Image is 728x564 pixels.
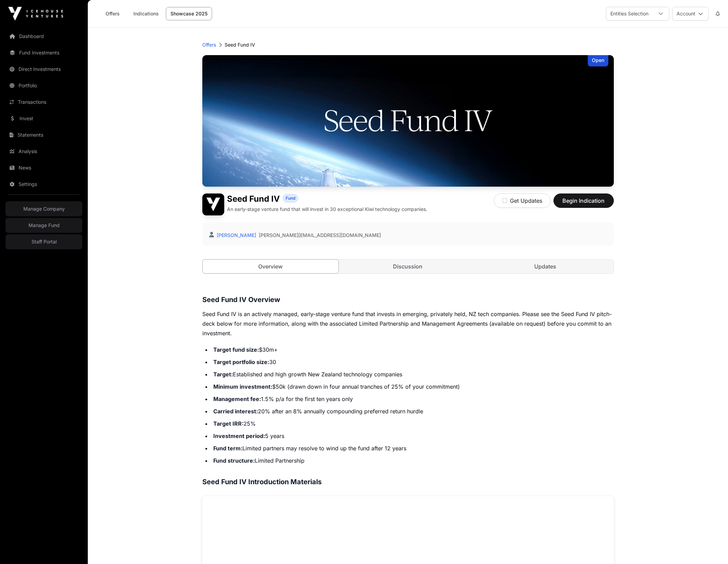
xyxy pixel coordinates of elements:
li: Limited Partnership [211,456,614,465]
strong: Target IRR: [213,420,243,427]
strong: Minimum investment: [213,383,272,390]
a: Dashboard [5,29,82,44]
li: 1.5% p/a for the first ten years only [211,394,614,404]
a: Staff Portal [5,234,82,249]
a: Offers [99,7,126,20]
div: Entities Selection [606,7,653,20]
h3: Seed Fund IV Introduction Materials [202,476,614,487]
button: Get Updates [494,193,551,208]
h3: Seed Fund IV Overview [202,294,614,305]
a: Invest [5,111,82,126]
p: Seed Fund IV [225,41,255,48]
li: Established and high growth New Zealand technology companies [211,369,614,379]
a: Settings [5,177,82,192]
strong: Target portfolio size: [213,359,269,365]
li: 5 years [211,431,614,441]
a: Direct Investments [5,62,82,77]
h1: Seed Fund IV [227,193,280,204]
a: Analysis [5,144,82,159]
a: Updates [477,260,613,273]
nav: Tabs [203,260,613,273]
strong: Investment period: [213,433,265,439]
img: Seed Fund IV [202,193,224,215]
a: Indications [129,7,163,20]
img: Seed Fund IV [202,55,614,187]
span: Fund [286,196,295,201]
p: Seed Fund IV is an actively managed, early-stage venture fund that invests in emerging, privately... [202,309,614,338]
a: Begin Indication [553,200,614,207]
p: An early-stage venture fund that will invest in 30 exceptional Kiwi technology companies. [227,206,427,213]
div: Open [588,55,608,66]
a: Transactions [5,95,82,110]
a: Manage Fund [5,218,82,233]
a: Showcase 2025 [166,7,212,20]
li: 25% [211,419,614,428]
a: Overview [202,259,339,274]
li: Limited partners may resolve to wind up the fund after 12 years [211,443,614,453]
a: [PERSON_NAME][EMAIL_ADDRESS][DOMAIN_NAME] [259,232,381,239]
strong: Target: [213,371,233,378]
a: Portfolio [5,78,82,93]
li: $30m+ [211,345,614,354]
strong: Target fund size: [213,346,259,353]
li: 20% after an 8% annually compounding preferred return hurdle [211,406,614,416]
img: Icehouse Ventures Logo [8,7,63,21]
a: Discussion [340,260,476,273]
a: [PERSON_NAME] [215,232,256,238]
li: $50k (drawn down in four annual tranches of 25% of your commitment) [211,382,614,391]
strong: Fund structure: [213,457,255,464]
a: Offers [202,41,216,48]
strong: Fund term: [213,445,242,452]
strong: Management fee: [213,396,261,402]
a: Fund Investments [5,45,82,60]
a: Statements [5,127,82,142]
span: Begin Indication [562,197,605,205]
a: News [5,160,82,175]
a: Manage Company [5,201,82,216]
button: Account [672,7,709,21]
li: 30 [211,357,614,367]
strong: Carried interest: [213,408,258,415]
button: Begin Indication [553,193,614,208]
